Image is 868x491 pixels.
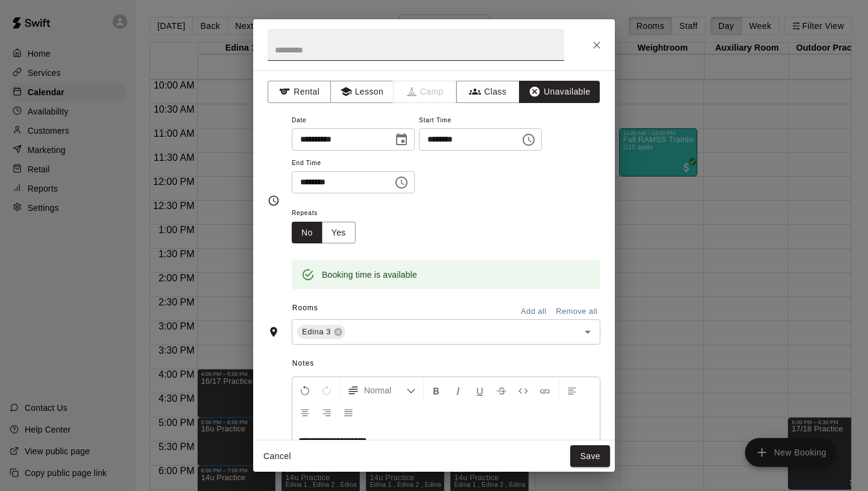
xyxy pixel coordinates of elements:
[514,302,553,321] button: Add all
[322,222,356,244] button: Yes
[448,380,468,401] button: Format Italics
[419,113,542,129] span: Start Time
[292,304,318,312] span: Rooms
[394,81,457,103] span: Camps can only be created in the Services page
[316,380,337,401] button: Redo
[491,380,512,401] button: Format Strikethrough
[322,264,417,286] div: Booking time is available
[297,326,336,338] span: Edina 3
[292,222,356,244] div: outlined button group
[292,205,365,222] span: Repeats
[342,380,421,401] button: Formatting Options
[470,380,490,401] button: Format Underline
[268,81,331,103] button: Rental
[292,354,600,374] span: Notes
[292,222,322,244] button: No
[456,81,520,103] button: Class
[535,380,555,401] button: Insert Link
[389,128,414,152] button: Choose date, selected date is Aug 26, 2025
[562,380,582,401] button: Left Align
[364,384,406,396] span: Normal
[338,401,359,423] button: Justify Align
[330,81,394,103] button: Lesson
[258,445,297,468] button: Cancel
[513,380,533,401] button: Insert Code
[316,401,337,423] button: Right Align
[519,81,600,103] button: Unavailable
[586,34,608,56] button: Close
[297,325,345,339] div: Edina 3
[268,326,280,338] svg: Rooms
[268,195,280,207] svg: Timing
[570,445,610,468] button: Save
[292,155,415,172] span: End Time
[517,128,541,152] button: Choose time, selected time is 11:00 AM
[389,170,414,195] button: Choose time, selected time is 12:00 PM
[292,113,415,129] span: Date
[426,380,447,401] button: Format Bold
[295,380,315,401] button: Undo
[295,401,315,423] button: Center Align
[579,324,596,340] button: Open
[553,302,600,321] button: Remove all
